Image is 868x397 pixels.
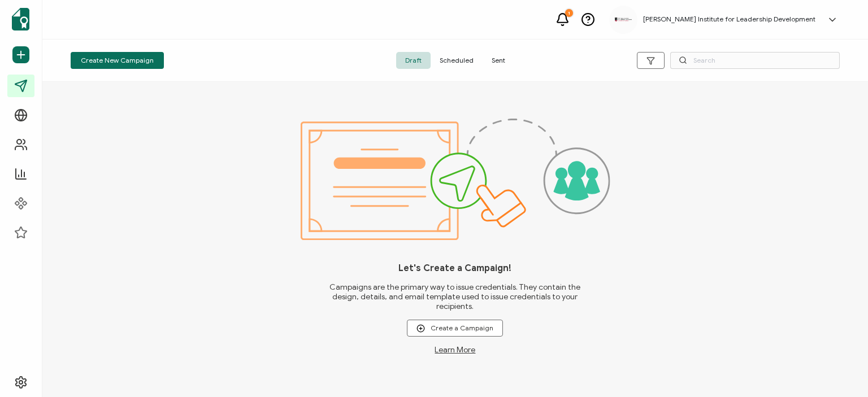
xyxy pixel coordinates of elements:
[435,345,475,355] a: Learn More
[396,52,431,69] span: Draft
[670,52,840,69] input: Search
[615,18,632,21] img: 50242d11-6285-47da-addb-352dcdb0990e.png
[643,15,815,23] h5: [PERSON_NAME] Institute for Leadership Development
[398,263,511,274] h1: Let's Create a Campaign!
[680,270,868,397] iframe: Chat Widget
[12,8,29,30] img: sertifier-logomark-colored.svg
[71,52,164,69] button: Create New Campaign
[407,320,503,337] button: Create a Campaign
[301,119,610,240] img: campaigns.svg
[565,9,573,17] div: 1
[431,52,483,69] span: Scheduled
[81,57,154,64] span: Create New Campaign
[416,324,493,333] span: Create a Campaign
[483,52,514,69] span: Sent
[325,282,585,311] span: Campaigns are the primary way to issue credentials. They contain the design, details, and email t...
